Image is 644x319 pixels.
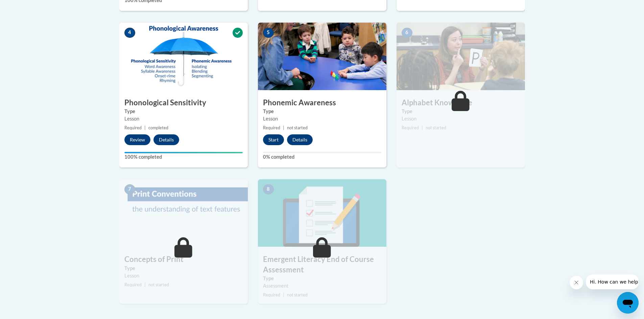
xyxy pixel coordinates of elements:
iframe: Message from company [586,274,639,289]
button: Start [263,134,284,145]
span: Required [124,282,142,287]
h3: Alphabet Knowledge [397,98,525,108]
div: Lesson [124,272,243,280]
img: Course Image [258,23,386,90]
div: Lesson [124,115,243,123]
label: Type [124,108,243,115]
span: | [283,292,284,297]
img: Course Image [119,23,248,90]
label: 0% completed [263,153,381,161]
label: Type [402,108,520,115]
span: not started [287,125,308,130]
h3: Concepts of Print [119,254,248,265]
label: Type [124,265,243,272]
span: 8 [263,184,274,194]
iframe: Button to launch messaging window [617,292,639,314]
h3: Phonological Sensitivity [119,98,248,108]
span: | [283,125,284,130]
span: | [144,282,146,287]
span: 5 [263,28,274,38]
span: 7 [124,184,135,194]
label: Type [263,108,381,115]
span: Required [263,125,280,130]
img: Course Image [397,23,525,90]
span: not started [148,282,169,287]
h3: Emergent Literacy End of Course Assessment [258,254,386,275]
span: | [144,125,146,130]
img: Course Image [119,179,248,247]
span: not started [287,292,308,297]
span: not started [426,125,446,130]
button: Details [153,134,179,145]
h3: Phonemic Awareness [258,98,386,108]
span: 4 [124,28,135,38]
span: Required [402,125,419,130]
span: Hi. How can we help? [4,5,55,10]
button: Review [124,134,150,145]
img: Course Image [258,179,386,247]
div: Your progress [124,152,243,153]
button: Details [287,134,313,145]
iframe: Close message [570,276,583,289]
label: 100% completed [124,153,243,161]
div: Lesson [263,115,381,123]
span: completed [148,125,168,130]
div: Assessment [263,282,381,290]
span: Required [263,292,280,297]
span: Required [124,125,142,130]
label: Type [263,275,381,282]
div: Lesson [402,115,520,123]
span: 6 [402,28,412,38]
span: | [422,125,423,130]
